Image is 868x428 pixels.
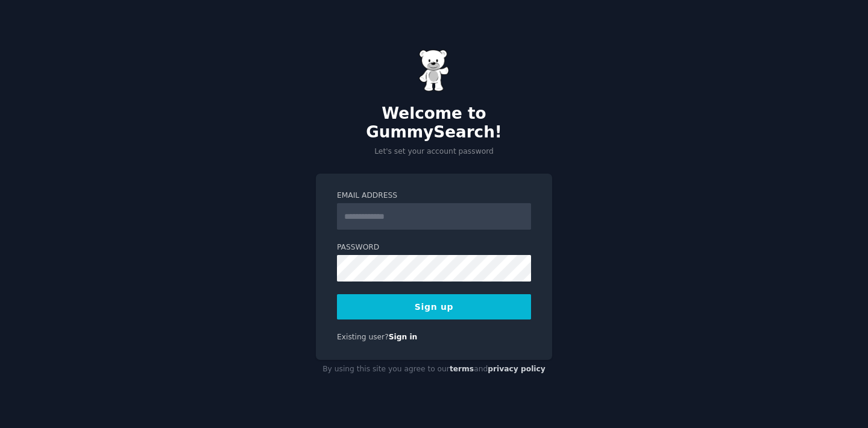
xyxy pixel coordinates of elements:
label: Email Address [337,190,531,201]
div: By using this site you agree to our and [316,360,552,379]
span: Existing user? [337,333,389,341]
a: Sign in [389,333,418,341]
img: Gummy Bear [419,49,449,92]
p: Let's set your account password [316,146,552,157]
h2: Welcome to GummySearch! [316,104,552,142]
a: privacy policy [488,365,546,373]
a: terms [450,365,474,373]
button: Sign up [337,294,531,319]
label: Password [337,242,531,253]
